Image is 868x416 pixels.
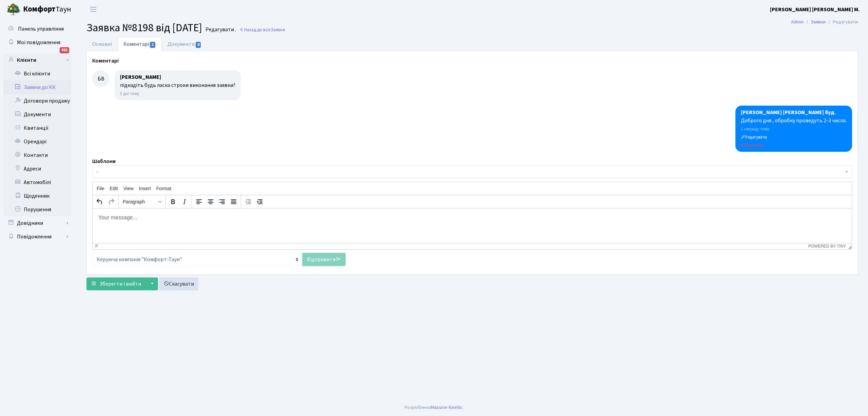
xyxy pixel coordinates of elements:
a: Щоденник [3,189,71,203]
a: Коментарі [118,37,162,51]
span: View [123,186,134,191]
nav: breadcrumb [781,15,868,29]
label: Шаблони [92,157,116,165]
a: Назад до всіхЗаявки [239,26,285,33]
span: Таун [23,4,71,15]
span: 1 [150,42,155,48]
a: Powered by Tiny [808,244,846,249]
button: Переключити навігацію [85,4,102,15]
span: Заявки [271,26,285,33]
span: Insert [139,186,151,191]
a: Мої повідомлення891 [3,36,71,49]
small: Видалити [741,142,764,148]
div: Розроблено . [405,404,463,411]
small: 23.09.2025 10:28:40 [120,91,139,97]
a: Основні [86,37,118,51]
div: alignment [192,195,241,209]
div: indentation [241,195,267,209]
button: Italic [179,196,190,207]
a: Автомобілі [3,176,71,189]
a: Адреси [3,162,71,176]
a: Контакти [3,148,71,162]
img: logo.png [7,3,20,16]
b: Комфорт [23,4,56,15]
a: Massive Kinetic [431,404,462,411]
div: Доброго дня , обробку проведуть 2-3 числа. [741,116,847,125]
button: Decrease indent [242,196,254,207]
div: history [93,195,119,209]
a: Admin [791,18,804,25]
div: formatting [166,195,192,209]
a: Порушення [3,203,71,216]
div: p [95,244,98,249]
span: Заявка №8198 від [DATE] [86,20,202,36]
a: Заявки [811,18,826,25]
small: Редагувати [741,134,767,140]
a: Клієнти [3,53,71,67]
a: Орендарі [3,135,71,148]
button: Increase indent [254,196,265,207]
button: Bold [167,196,179,207]
span: Edit [110,186,118,191]
span: File [97,186,104,191]
span: 0 [196,42,201,48]
a: Квитанції [3,121,71,135]
small: 26.09.2025 12:18:46 [741,126,769,132]
a: Довідники [3,216,71,230]
a: [PERSON_NAME] [PERSON_NAME] М. [770,5,860,14]
button: Align center [205,196,216,207]
a: Договори продажу [3,94,71,108]
span: - [92,165,852,178]
div: БВ [92,70,109,87]
button: Formats [120,196,164,207]
button: Зберегти і вийти [86,277,145,290]
label: Коментарі [92,57,119,65]
span: - [97,168,844,175]
div: 891 [60,47,69,53]
a: Всі клієнти [3,67,71,80]
div: styles [119,195,166,209]
div: підкадіть будь ласка строки виконання заявки? [120,81,235,89]
a: Документи [3,108,71,121]
span: Мої повідомлення [17,39,60,46]
button: Redo [105,196,117,207]
span: Панель управління [18,25,64,33]
span: Paragraph [123,199,156,204]
a: Редагувати [741,133,767,141]
button: Justify [228,196,239,207]
a: Документи [162,37,207,51]
small: Редагувати . [204,26,236,33]
a: Скасувати [159,277,198,290]
button: Undo [94,196,105,207]
button: Align right [216,196,228,207]
div: Resize [846,243,852,249]
a: Панель управління [3,22,71,36]
span: Format [156,186,171,191]
iframe: Rich Text Area [93,209,852,243]
a: Повідомлення [3,230,71,243]
div: [PERSON_NAME] [PERSON_NAME] буд. [741,108,847,116]
button: Align left [193,196,205,207]
li: Редагувати [826,18,858,26]
b: [PERSON_NAME] [PERSON_NAME] М. [770,6,860,13]
div: [PERSON_NAME] [120,73,235,81]
a: Видалити [741,141,764,149]
a: Заявки до КК [3,80,71,94]
span: Зберегти і вийти [99,280,141,288]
